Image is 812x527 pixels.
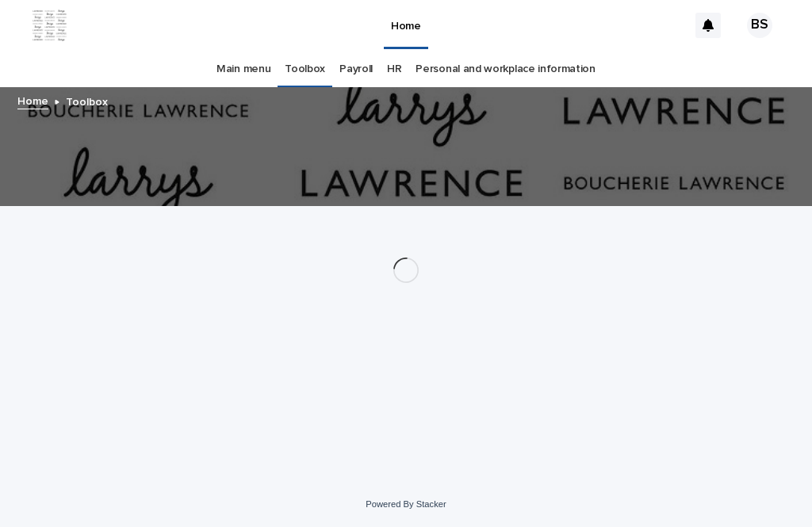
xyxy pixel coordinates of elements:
a: Personal and workplace information [416,51,595,88]
a: HR [387,51,401,88]
a: Home [17,91,48,109]
img: ZpJWbK78RmCi9E4bZOpa [32,10,67,41]
a: Payroll [339,51,373,88]
a: Main menu [216,51,270,88]
a: Toolbox [285,51,325,88]
a: Powered By Stacker [366,499,446,509]
div: BS [747,13,772,38]
p: Toolbox [66,92,108,109]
